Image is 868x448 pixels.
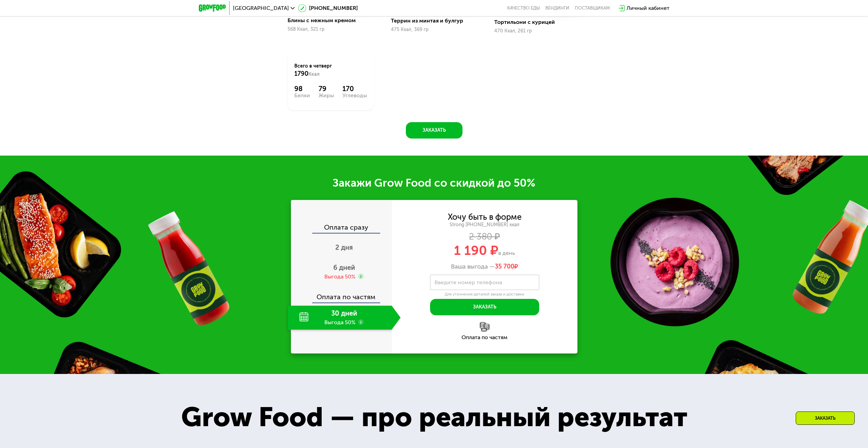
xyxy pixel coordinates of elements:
[495,263,518,271] span: ₽
[498,250,515,256] span: в день
[342,85,367,93] div: 170
[391,27,477,32] div: 475 Ккал, 369 гр
[292,287,392,302] div: Оплата по частям
[161,396,707,438] div: Grow Food — про реальный результат
[324,273,355,280] div: Выгода 50%
[308,71,320,77] span: Ккал
[294,85,310,93] div: 98
[335,243,353,251] span: 2 дня
[430,292,539,297] div: Для уточнения деталей заказа и доставки
[288,17,379,24] div: Блины с нежным кремом
[288,27,374,32] div: 568 Ккал, 321 гр
[292,224,392,233] div: Оплата сразу
[342,93,367,98] div: Углеводы
[627,4,670,12] div: Личный кабинет
[233,5,289,11] span: [GEOGRAPHIC_DATA]
[480,322,489,332] img: l6xcnZfty9opOoJh.png
[392,233,577,241] div: 2 380 ₽
[333,263,355,272] span: 6 дней
[796,411,855,425] div: Заказать
[391,17,483,24] div: Террин из минтая и булгур
[575,5,610,11] div: поставщикам
[494,19,586,26] div: Тортильони с курицей
[298,4,358,12] a: [PHONE_NUMBER]
[392,263,577,271] div: Ваша выгода —
[454,243,498,258] span: 1 190 ₽
[430,299,539,315] button: Заказать
[319,85,334,93] div: 79
[319,93,334,98] div: Жиры
[545,5,569,11] a: Вендинги
[392,222,577,228] div: Strong [PHONE_NUMBER] ккал
[448,213,521,221] div: Хочу быть в форме
[294,70,308,77] span: 1790
[494,28,580,34] div: 470 Ккал, 261 гр
[392,335,577,340] div: Оплата по частям
[435,280,502,284] label: Введите номер телефона
[507,5,540,11] a: Качество еды
[294,63,367,78] div: Всего в четверг
[294,93,310,98] div: Белки
[495,263,514,270] span: 35 700
[406,122,462,139] button: Заказать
